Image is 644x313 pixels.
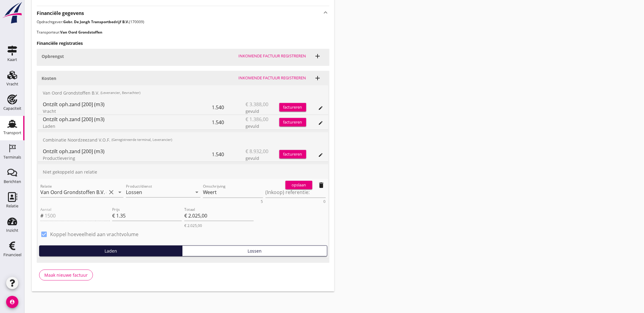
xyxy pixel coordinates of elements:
input: Prijs [116,211,182,221]
div: factureren [279,151,306,157]
button: Lossen [182,246,327,257]
div: Combinatie Noordzeezand V.O.F. [38,132,328,147]
i: edit [318,153,323,157]
button: Inkomende factuur registreren [236,74,309,82]
div: Lossen [185,248,324,254]
i: arrow_drop_down [193,189,201,196]
div: gevuld [246,123,279,129]
div: Capaciteit [3,106,21,110]
div: Inzicht [6,228,18,232]
button: factureren [279,150,306,159]
i: keyboard_arrow_up [322,9,329,17]
div: 5 [261,200,263,204]
strong: Gebr. De Jongh Transportbedrijf B.V. [63,19,129,24]
i: add [314,52,322,60]
span: € 8.932,00 [246,148,269,155]
strong: Opbrengst [42,53,64,59]
div: 1.540 [212,147,246,162]
button: Inkomende factuur registreren [236,52,309,60]
div: Terminals [3,155,21,159]
div: € 2.025,00 [184,223,254,228]
div: Transport [3,131,21,135]
div: Vracht [43,108,212,114]
button: factureren [279,103,306,112]
div: Kaart [7,58,17,62]
p: Transporteur: [37,30,329,35]
div: factureren [279,119,306,125]
img: logo-small.a267ee39.svg [1,2,23,24]
div: Vracht [6,82,18,86]
div: Laden [42,248,180,254]
div: Van Oord Grondstoffen B.V. [38,85,328,100]
label: Koppel hoeveelheid aan vrachtvolume [50,232,138,238]
i: add [314,74,322,82]
div: Inkomende factuur registreren [239,75,306,81]
div: Ontzilt oph.zand [200] (m3) [43,101,212,108]
div: 1.540 [212,115,246,130]
div: Niet gekoppeld aan relatie [38,164,328,179]
button: Maak nieuwe factuur [39,270,93,281]
strong: Financiële gegevens [37,10,84,17]
div: Laden [43,123,212,129]
i: account_circle [6,296,18,308]
i: clear [108,189,115,196]
div: Ontzilt oph.zand [200] (m3) [43,148,212,155]
div: 1.540 [212,100,246,115]
span: € 1.386,00 [246,116,269,123]
div: opslaan [288,182,310,188]
div: Ontzilt oph.zand [200] (m3) [43,116,212,123]
div: Relatie [6,204,18,208]
span: € 3.388,00 [246,101,269,108]
input: Relatie [40,188,106,197]
button: opslaan [285,181,312,189]
p: Opdrachtgever: (170009) [37,19,329,25]
textarea: (Inkoop) referentie: [266,188,326,198]
div: 0 [324,200,326,204]
div: Maak nieuwe factuur [44,272,88,279]
div: gevuld [246,108,279,114]
i: edit [318,121,323,125]
input: Totaal [184,211,254,221]
small: (Geregistreerde terminal, Leverancier) [112,137,172,142]
div: Financieel [3,253,21,257]
textarea: Omschrijving [203,188,263,198]
div: factureren [279,104,306,110]
i: arrow_drop_down [116,189,123,196]
i: edit [318,106,323,110]
div: Berichten [4,180,21,184]
input: Product/dienst [126,188,192,197]
button: Laden [39,246,182,257]
strong: Kosten [42,75,56,81]
i: delete [318,182,325,189]
h3: Financiële registraties [37,40,329,46]
small: (Leverancier, Bevrachter) [101,90,140,95]
div: Inkomende factuur registreren [239,53,306,59]
strong: Van Oord Grondstoffen [60,30,102,35]
div: gevuld [246,155,279,161]
button: factureren [279,118,306,127]
div: Productlevering [43,155,212,161]
div: € [112,212,116,220]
